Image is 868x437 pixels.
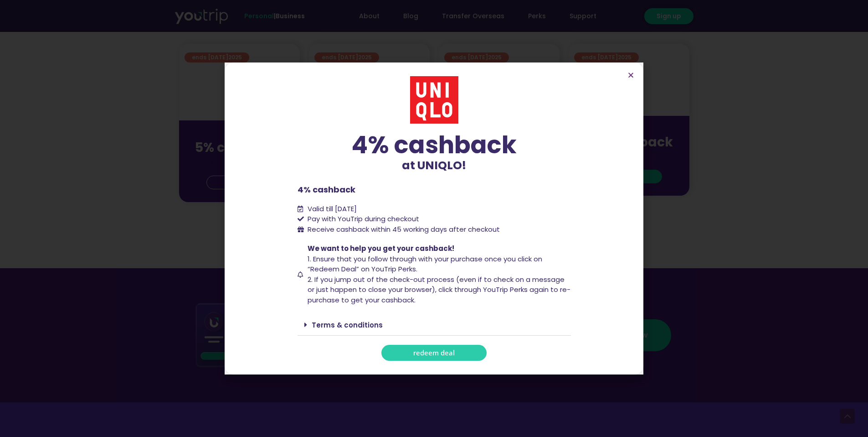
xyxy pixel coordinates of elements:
[298,133,571,174] div: at UNIQLO!
[298,314,571,336] div: Terms & conditions
[381,345,487,361] a: redeem deal
[308,204,357,213] span: Valid till [DATE]
[312,320,383,330] a: Terms & conditions
[627,72,634,78] a: Close
[308,224,500,234] span: Receive cashback within 45 working days after checkout
[308,254,542,274] span: 1. Ensure that you follow through with your purchase once you click on “Redeem Deal” on YouTrip P...
[413,349,455,356] span: redeem deal
[308,275,570,305] span: 2. If you jump out of the check-out process (even if to check on a message or just happen to clos...
[305,214,419,224] span: Pay with YouTrip during checkout
[298,183,571,196] p: 4% cashback
[298,133,571,157] div: 4% cashback
[308,244,454,253] span: We want to help you get your cashback!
